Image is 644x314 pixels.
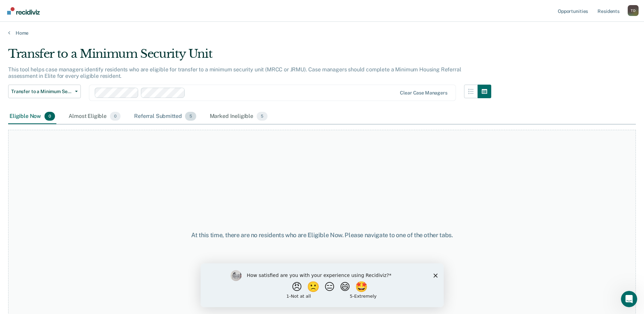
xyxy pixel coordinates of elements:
[400,90,447,96] div: Clear case managers
[165,231,479,239] div: At this time, there are no residents who are Eligible Now. Please navigate to one of the other tabs.
[621,291,637,307] iframe: Intercom live chat
[8,109,56,124] div: Eligible Now0
[208,109,269,124] div: Marked Ineligible5
[185,112,196,121] span: 5
[67,109,122,124] div: Almost Eligible0
[11,89,72,94] span: Transfer to a Minimum Security Unit
[201,263,444,307] iframe: Survey by Kim from Recidiviz
[257,112,268,121] span: 5
[8,66,461,79] p: This tool helps case managers identify residents who are eligible for transfer to a minimum secur...
[8,30,636,36] a: Home
[7,7,40,15] img: Recidiviz
[628,5,639,16] button: Profile dropdown button
[110,112,121,121] span: 0
[8,47,491,66] div: Transfer to a Minimum Security Unit
[8,85,81,98] button: Transfer to a Minimum Security Unit
[133,109,197,124] div: Referral Submitted5
[628,5,639,16] div: T D
[44,112,55,121] span: 0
